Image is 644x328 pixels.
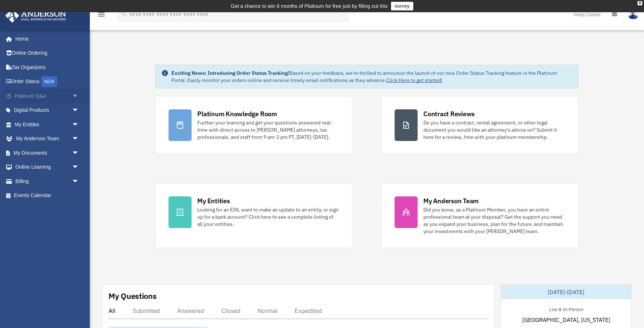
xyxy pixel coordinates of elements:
[391,2,413,10] a: survey
[155,183,353,248] a: My Entities Looking for an EIN, want to make an update to an entity, or sign up for a bank accoun...
[5,46,90,60] a: Online Ordering
[295,307,322,314] div: Expedited
[197,119,339,141] div: Further your learning and get your questions answered real-time with direct access to [PERSON_NAM...
[231,2,388,10] div: Get a chance to win 6 months of Platinum for free just by filling out this
[197,206,339,228] div: Looking for an EIN, want to make an update to an entity, or sign up for a bank account? Click her...
[423,119,565,141] div: Do you have a contract, rental agreement, or other legal document you would like an attorney's ad...
[197,196,230,205] div: My Entities
[5,188,90,203] a: Events Calendar
[97,10,106,19] i: menu
[543,305,589,313] div: Live & In-Person
[109,307,115,314] div: All
[638,1,642,5] div: close
[97,13,106,19] a: menu
[5,117,90,132] a: My Entitiesarrow_drop_down
[5,103,90,118] a: Digital Productsarrow_drop_down
[72,89,86,104] span: arrow_drop_down
[5,146,90,160] a: My Documentsarrow_drop_down
[501,285,631,299] div: [DATE]-[DATE]
[197,109,277,118] div: Platinum Knowledge Room
[5,174,90,188] a: Billingarrow_drop_down
[155,96,353,154] a: Platinum Knowledge Room Further your learning and get your questions answered real-time with dire...
[72,174,86,189] span: arrow_drop_down
[133,307,160,314] div: Submitted
[177,307,204,314] div: Answered
[258,307,277,314] div: Normal
[5,74,90,89] a: Order StatusNEW
[5,89,90,103] a: Platinum Q&Aarrow_drop_down
[423,109,475,118] div: Contract Reviews
[5,160,90,174] a: Online Learningarrow_drop_down
[5,32,86,46] a: Home
[72,103,86,118] span: arrow_drop_down
[628,9,639,19] img: User Pic
[120,10,128,18] i: search
[72,132,86,146] span: arrow_drop_down
[386,77,442,83] a: Click Here to get started!
[381,183,579,248] a: My Anderson Team Did you know, as a Platinum Member, you have an entire professional team at your...
[171,70,289,76] strong: Exciting News: Introducing Order Status Tracking!
[109,291,157,301] div: My Questions
[5,132,90,146] a: My Anderson Teamarrow_drop_down
[423,196,479,205] div: My Anderson Team
[381,96,579,154] a: Contract Reviews Do you have a contract, rental agreement, or other legal document you would like...
[522,315,610,324] span: [GEOGRAPHIC_DATA], [US_STATE]
[423,206,565,235] div: Did you know, as a Platinum Member, you have an entire professional team at your disposal? Get th...
[221,307,240,314] div: Closed
[72,160,86,175] span: arrow_drop_down
[41,76,57,87] div: NEW
[72,146,86,160] span: arrow_drop_down
[72,117,86,132] span: arrow_drop_down
[5,60,90,74] a: Tax Organizers
[3,9,68,23] img: Anderson Advisors Platinum Portal
[171,69,572,84] div: Based on your feedback, we're thrilled to announce the launch of our new Order Status Tracking fe...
